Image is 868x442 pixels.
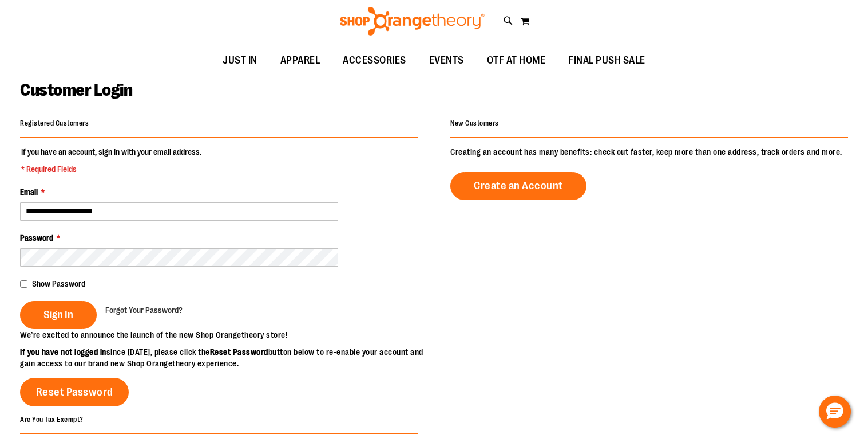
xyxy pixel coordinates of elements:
[20,187,38,197] span: Email
[450,119,499,127] strong: New Customers
[280,48,320,73] span: APPAREL
[105,306,183,315] span: Forgot Your Password?
[20,378,129,406] a: Reset Password
[429,48,464,73] span: EVENTS
[338,7,486,36] img: Shop Orangetheory
[557,48,657,74] a: FINAL PUSH SALE
[450,146,848,158] p: Creating an account has many benefits: check out faster, keep more than one address, track orders...
[43,308,73,321] span: Sign In
[450,172,586,200] a: Create an Account
[20,329,434,341] p: We’re excited to announce the launch of the new Shop Orangetheory store!
[20,301,97,329] button: Sign In
[210,347,268,357] strong: Reset Password
[20,80,132,100] span: Customer Login
[20,415,84,423] strong: Are You Tax Exempt?
[474,179,563,192] span: Create an Account
[21,163,201,175] span: * Required Fields
[331,48,418,74] a: ACCESSORIES
[20,233,53,242] span: Password
[20,346,434,369] p: since [DATE], please click the button below to re-enable your account and gain access to our bran...
[32,279,85,288] span: Show Password
[418,48,475,74] a: EVENTS
[568,48,645,73] span: FINAL PUSH SALE
[475,48,557,74] a: OTF AT HOME
[223,48,257,73] span: JUST IN
[269,48,332,74] a: APPAREL
[20,119,89,127] strong: Registered Customers
[105,304,183,316] a: Forgot Your Password?
[36,386,113,398] span: Reset Password
[343,48,406,73] span: ACCESSORIES
[487,48,546,73] span: OTF AT HOME
[819,396,851,428] button: Hello, have a question? Let’s chat.
[211,48,269,74] a: JUST IN
[20,347,106,357] strong: If you have not logged in
[20,146,203,175] legend: If you have an account, sign in with your email address.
